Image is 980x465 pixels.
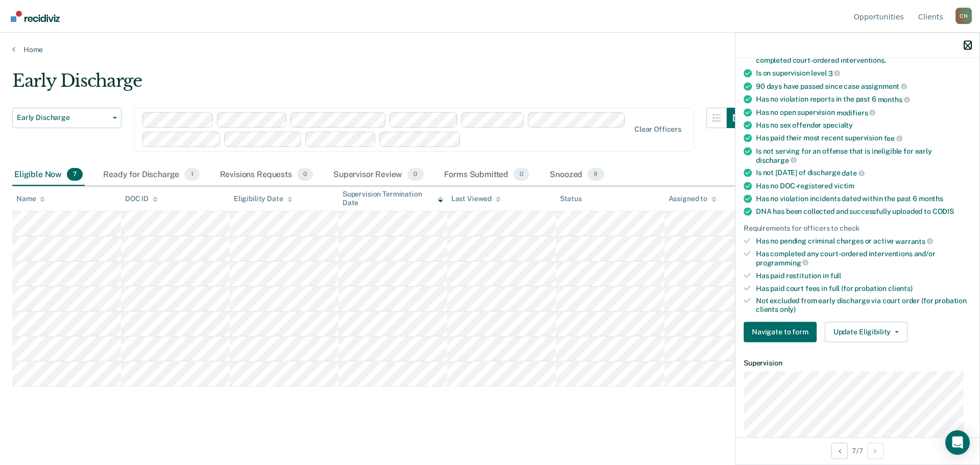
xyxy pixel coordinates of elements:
[895,237,933,245] span: warrants
[451,194,501,203] div: Last Viewed
[101,164,201,186] div: Ready for Discharge
[297,168,313,181] span: 0
[744,322,817,342] button: Navigate to form
[828,69,841,77] span: 3
[780,305,796,313] span: only)
[878,95,910,103] span: months
[756,68,971,78] div: Is on supervision level
[744,224,971,232] div: Requirements for officers to check
[823,121,853,129] span: specialty
[756,250,971,267] div: Has completed any court-ordered interventions and/or
[669,194,717,203] div: Assigned to
[756,258,808,266] span: programming
[756,297,971,314] div: Not excluded from early discharge via court order (for probation clients
[560,194,582,203] div: Status
[842,169,864,177] span: date
[12,164,85,186] div: Eligible Now
[756,95,971,104] div: Has no violation reports in the past 6
[11,11,60,22] img: Recidiviz
[888,284,913,292] span: clients)
[125,194,158,203] div: DOC ID
[955,8,972,24] button: Profile dropdown button
[587,168,604,181] span: 9
[12,70,747,100] div: Early Discharge
[756,134,971,143] div: Has paid their most recent supervision
[756,168,971,178] div: Is not [DATE] of discharge
[67,168,83,181] span: 7
[756,82,971,91] div: 90 days have passed since case
[342,190,443,207] div: Supervision Termination Date
[756,236,971,246] div: Has no pending criminal charges or active
[861,82,907,90] span: assignment
[867,443,884,459] button: Next Opportunity
[736,437,979,464] div: 7 / 7
[634,125,681,134] div: Clear officers
[548,164,606,186] div: Snoozed
[12,45,968,54] a: Home
[825,322,908,342] button: Update Eligibility
[756,121,971,130] div: Has no sex offender
[955,8,972,24] div: C N
[756,108,971,117] div: Has no open supervision
[234,194,292,203] div: Eligibility Date
[17,113,109,122] span: Early Discharge
[919,194,943,202] span: months
[756,284,971,292] div: Has paid court fees in full (for probation
[933,207,954,215] span: CODIS
[756,194,971,203] div: Has no violation incidents dated within the past 6
[834,181,854,189] span: victim
[184,168,199,181] span: 1
[442,164,532,186] div: Forms Submitted
[744,322,821,342] a: Navigate to form link
[513,168,529,181] span: 0
[331,164,426,186] div: Supervisor Review
[756,156,797,164] span: discharge
[744,358,971,367] dt: Supervision
[218,164,315,186] div: Revisions Requests
[756,181,971,190] div: Has no DOC-registered
[837,108,876,116] span: modifiers
[884,134,902,142] span: fee
[945,430,970,455] div: Open Intercom Messenger
[756,146,971,164] div: Is not serving for an offense that is ineligible for early
[831,443,848,459] button: Previous Opportunity
[16,194,45,203] div: Name
[407,168,423,181] span: 0
[756,271,971,280] div: Has paid restitution in
[756,207,971,215] div: DNA has been collected and successfully uploaded to
[830,271,841,279] span: full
